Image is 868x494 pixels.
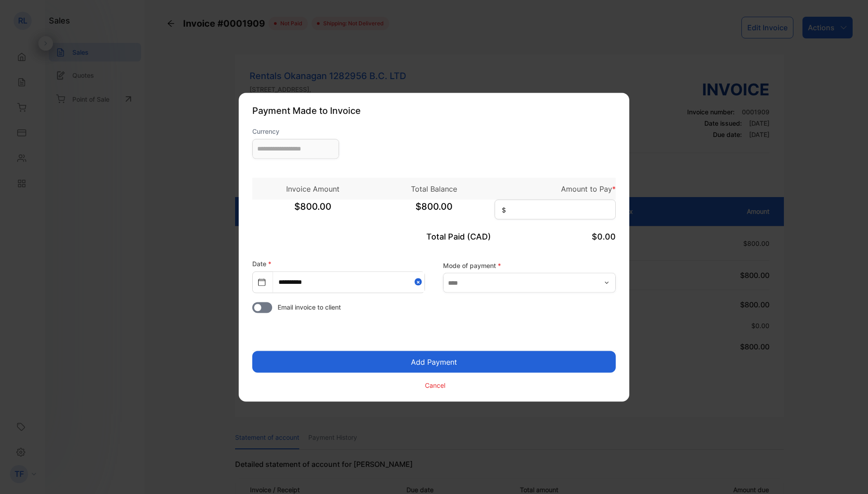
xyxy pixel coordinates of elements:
[252,104,616,117] p: Payment Made to Invoice
[278,302,341,311] span: Email invoice to client
[425,381,445,390] p: Cancel
[252,351,616,372] button: Add Payment
[252,259,271,267] label: Date
[252,126,339,136] label: Currency
[252,199,373,222] span: $800.00
[592,231,616,241] span: $0.00
[373,230,495,242] p: Total Paid (CAD)
[415,272,425,292] button: Close
[373,199,495,222] span: $800.00
[495,183,616,194] p: Amount to Pay
[373,183,495,194] p: Total Balance
[252,183,373,194] p: Invoice Amount
[7,4,34,31] button: Open LiveChat chat widget
[443,261,616,270] label: Mode of payment
[502,205,506,214] span: $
